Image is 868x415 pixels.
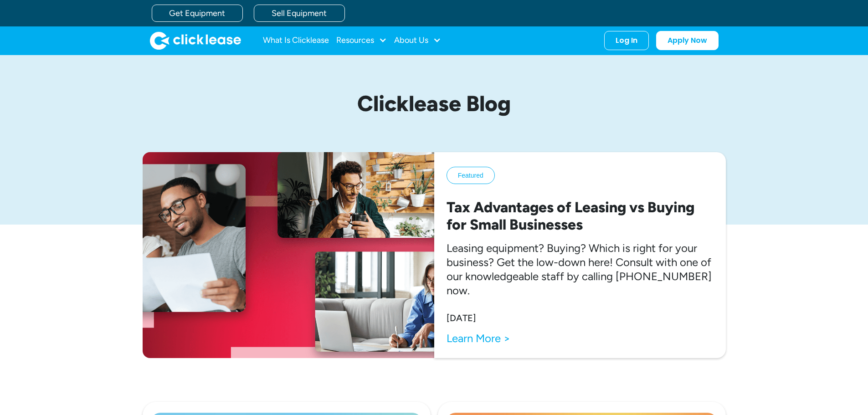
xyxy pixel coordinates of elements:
[447,199,714,234] h2: Tax Advantages of Leasing vs Buying for Small Businesses
[656,31,719,50] a: Apply Now
[336,31,387,50] div: Resources
[254,5,345,22] a: Sell Equipment
[220,92,648,116] h1: Clicklease Blog
[263,31,329,50] a: What Is Clicklease
[447,331,510,345] a: Learn More >
[447,312,476,324] div: [DATE]
[152,5,243,22] a: Get Equipment
[447,241,714,298] p: Leasing equipment? Buying? Which is right for your business? Get the low-down here! Consult with ...
[616,36,637,45] div: Log In
[458,171,483,180] div: Featured
[150,31,241,50] a: home
[150,31,241,50] img: Clicklease logo
[394,31,441,50] div: About Us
